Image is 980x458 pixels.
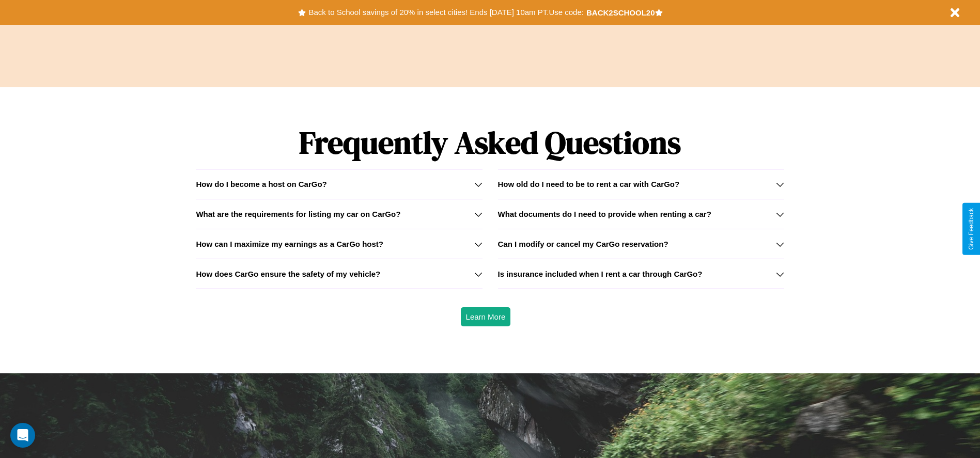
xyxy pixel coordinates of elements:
[498,270,703,278] h3: Is insurance included when I rent a car through CarGo?
[498,240,668,248] h3: Can I modify or cancel my CarGo reservation?
[196,116,784,169] h1: Frequently Asked Questions
[586,8,655,17] b: BACK2SCHOOL20
[306,5,586,20] button: Back to School savings of 20% in select cities! Ends [DATE] 10am PT.Use code:
[498,180,680,188] h3: How old do I need to be to rent a car with CarGo?
[461,307,511,326] button: Learn More
[196,240,383,248] h3: How can I maximize my earnings as a CarGo host?
[196,180,326,188] h3: How do I become a host on CarGo?
[968,208,975,250] div: Give Feedback
[196,210,400,218] h3: What are the requirements for listing my car on CarGo?
[498,210,711,218] h3: What documents do I need to provide when renting a car?
[196,270,380,278] h3: How does CarGo ensure the safety of my vehicle?
[10,423,35,448] div: Open Intercom Messenger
